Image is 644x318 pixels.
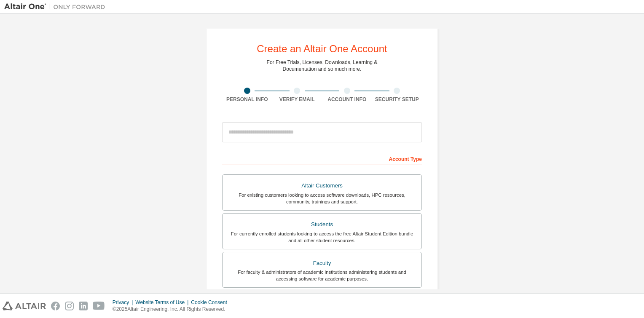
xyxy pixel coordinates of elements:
[228,269,416,282] div: For faculty & administrators of academic institutions administering students and accessing softwa...
[372,96,422,103] div: Security Setup
[4,3,110,11] img: Altair One
[222,96,272,103] div: Personal Info
[228,192,416,205] div: For existing customers looking to access software downloads, HPC resources, community, trainings ...
[191,299,232,306] div: Cookie Consent
[93,302,105,310] img: youtube.svg
[322,96,372,103] div: Account Info
[3,302,46,310] img: altair_logo.svg
[113,299,135,306] div: Privacy
[222,152,422,165] div: Account Type
[257,44,387,54] div: Create an Altair One Account
[228,230,416,244] div: For currently enrolled students looking to access the free Altair Student Edition bundle and all ...
[228,219,416,230] div: Students
[272,96,322,103] div: Verify Email
[135,299,191,306] div: Website Terms of Use
[65,302,74,310] img: instagram.svg
[228,180,416,192] div: Altair Customers
[51,302,60,310] img: facebook.svg
[113,306,232,313] p: © 2025 Altair Engineering, Inc. All Rights Reserved.
[228,257,416,269] div: Faculty
[267,59,378,72] div: For Free Trials, Licenses, Downloads, Learning & Documentation and so much more.
[79,302,88,310] img: linkedin.svg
